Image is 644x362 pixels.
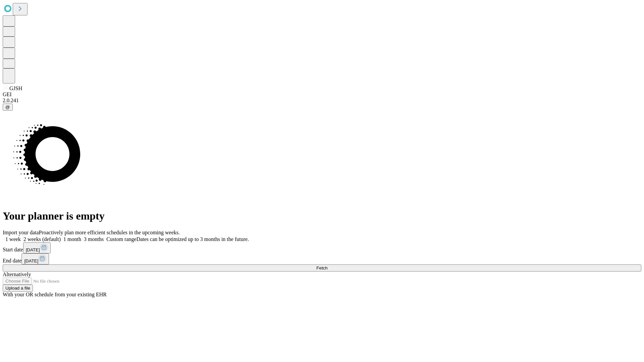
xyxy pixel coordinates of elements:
span: Import your data [3,230,39,235]
button: [DATE] [23,242,51,253]
span: Dates can be optimized up to 3 months in the future. [137,236,249,242]
span: Custom range [106,236,136,242]
span: Proactively plan more efficient schedules in the upcoming weeks. [39,230,180,235]
span: Fetch [316,265,327,270]
span: [DATE] [24,258,38,263]
span: Alternatively [3,271,31,277]
span: 2 weeks (default) [23,236,61,242]
span: 1 month [63,236,81,242]
button: @ [3,104,13,111]
button: [DATE] [21,253,49,264]
div: GEI [3,92,641,98]
span: GJSH [9,85,22,91]
button: Upload a file [3,285,33,292]
button: Fetch [3,264,641,271]
div: Start date [3,242,641,253]
span: 3 months [84,236,104,242]
span: With your OR schedule from your existing EHR [3,292,107,297]
h1: Your planner is empty [3,210,641,222]
div: End date [3,253,641,264]
div: 2.0.241 [3,98,641,104]
span: 1 week [5,236,21,242]
span: [DATE] [26,247,40,252]
span: @ [5,105,10,110]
